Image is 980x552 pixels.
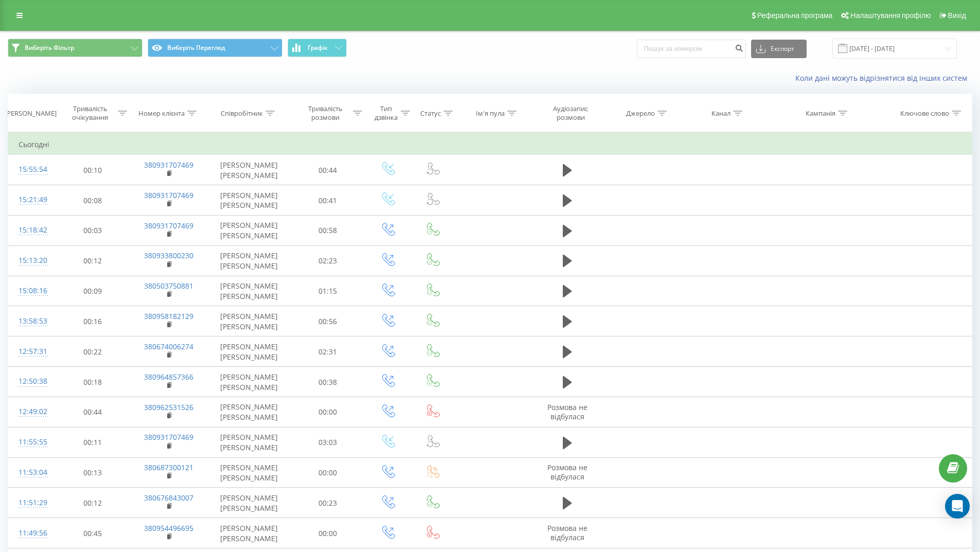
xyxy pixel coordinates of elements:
font: 00:00 [318,528,337,538]
font: 12:50:38 [19,376,47,386]
font: 00:03 [83,226,102,236]
font: 15:21:49 [19,194,47,204]
a: 380676843007 [144,493,193,503]
font: Розмова не відбулася [547,523,587,542]
font: Джерело [626,109,655,118]
a: 380954496695 [144,523,193,533]
font: 11:53:04 [19,467,47,477]
font: 13:58:53 [19,316,47,326]
a: 380503750881 [144,281,193,291]
font: Тип дзвінка [375,104,398,122]
font: 00:00 [318,468,337,477]
a: 380962531526 [144,402,193,412]
font: Виберіть Перегляд [167,43,225,52]
font: [PERSON_NAME] [PERSON_NAME] [220,311,278,331]
font: Налаштування профілю [850,11,931,20]
font: Графік [308,43,328,52]
font: [PERSON_NAME] [PERSON_NAME] [220,281,278,301]
font: Ім'я пула [476,109,505,118]
font: Кампанія [806,109,835,118]
font: [PERSON_NAME] [PERSON_NAME] [220,251,278,271]
font: 11:55:55 [19,437,47,447]
input: Пошук за номером [637,40,746,58]
font: 15:08:16 [19,286,47,295]
font: 12:49:02 [19,406,47,416]
font: Реферальна програма [757,11,833,20]
font: [PERSON_NAME] [PERSON_NAME] [220,402,278,422]
a: 380958182129 [144,311,193,321]
font: 00:22 [83,347,102,357]
font: Виберіть Фільтр [25,43,74,52]
font: 00:00 [318,407,337,417]
a: Коли дані можуть відрізнятися від інших систем [795,73,972,83]
font: Співробітник [221,109,263,118]
font: 11:49:56 [19,528,47,538]
font: 380931707469 [144,432,193,442]
font: 02:31 [318,347,337,357]
font: [PERSON_NAME] [PERSON_NAME] [220,493,278,513]
font: 00:12 [83,498,102,508]
font: [PERSON_NAME] [PERSON_NAME] [220,221,278,241]
font: Тривалість розмови [308,104,343,122]
font: 15:55:54 [19,164,47,174]
a: 380933800230 [144,251,193,260]
a: 380931707469 [144,160,193,170]
font: [PERSON_NAME] [5,109,57,118]
font: 15:13:20 [19,255,47,265]
a: 380931707469 [144,190,193,200]
font: 00:10 [83,165,102,175]
button: Виберіть Перегляд [148,39,282,57]
font: 00:38 [318,377,337,387]
font: Коли дані можуть відрізнятися від інших систем [795,73,967,83]
font: 00:11 [83,437,102,447]
font: [PERSON_NAME] [PERSON_NAME] [220,372,278,392]
font: Канал [711,109,730,118]
font: Сьогодні [19,139,49,149]
font: Тривалість очікування [72,104,108,122]
font: 00:44 [83,407,102,417]
font: 12:57:31 [19,346,47,356]
font: Розмова не відбулася [547,462,587,482]
font: 03:03 [318,437,337,447]
font: [PERSON_NAME] [PERSON_NAME] [220,462,278,483]
font: Розмова не відбулася [547,402,587,421]
font: 15:18:42 [19,225,47,235]
font: 00:12 [83,256,102,265]
font: Експорт [771,44,794,53]
font: [PERSON_NAME] [PERSON_NAME] [220,160,278,180]
font: 00:13 [83,468,102,477]
font: Номер клієнта [138,109,185,118]
button: Виберіть Фільтр [8,39,142,57]
font: Статус [420,109,441,118]
font: 00:44 [318,165,337,175]
font: [PERSON_NAME] [PERSON_NAME] [220,432,278,452]
font: 00:41 [318,195,337,205]
a: 380687300121 [144,462,193,472]
font: 00:18 [83,377,102,387]
font: Аудіозапис розмови [553,104,588,122]
font: 00:58 [318,226,337,236]
font: Ключове слово [900,109,949,118]
font: 380964857366 [144,372,193,382]
button: Графік [288,39,347,57]
font: 00:08 [83,195,102,205]
button: Експорт [751,40,807,58]
a: 380674006274 [144,342,193,351]
a: 380931707469 [144,221,193,230]
font: [PERSON_NAME] [PERSON_NAME] [220,342,278,362]
font: 01:15 [318,286,337,296]
font: [PERSON_NAME] [PERSON_NAME] [220,523,278,543]
font: 00:23 [318,498,337,508]
font: 00:16 [83,316,102,326]
font: 00:56 [318,316,337,326]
